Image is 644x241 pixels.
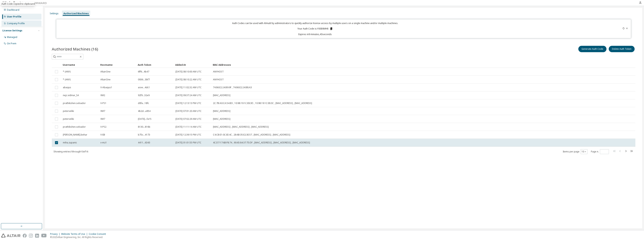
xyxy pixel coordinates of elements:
span: [DATE]...fa15 [138,117,151,120]
span: VM7 [100,110,105,113]
span: peterveliki [63,117,74,120]
span: [MAC_ADDRESS] [213,117,230,120]
div: Dashboard [7,8,19,11]
span: acee...4dc1 [138,86,150,89]
div: Auth Token [138,62,172,68]
p: Expires in 9 minutes, 43 seconds [59,33,572,36]
span: [MAC_ADDRESS] [213,94,230,97]
span: peterveliki [63,110,74,113]
img: youtube.svg [41,234,47,238]
span: Showing entries 1 through 10 of 16 [53,150,88,153]
span: [MAC_ADDRESS] , [MAC_ADDRESS] , [MAC_ADDRESS] [213,125,269,128]
span: * (ANY) [63,70,71,73]
span: V-PS1 [100,102,106,105]
div: Cookie Consent [89,233,108,236]
img: instagram.svg [29,234,33,238]
span: VM2 [100,94,105,97]
div: MAC Addresses [213,62,597,68]
span: [DATE] 11:11:14 AM UTC [175,125,202,128]
img: facebook.svg [23,234,27,238]
img: Altair One [2,1,49,5]
span: Authorized Machines (16) [52,46,98,52]
span: b75c...4173 [138,133,150,136]
div: Hostname [100,62,135,68]
span: [DATE] 12:13:13 PM UTC [175,102,201,105]
span: prathikshen.selvador [63,125,86,128]
div: Website Terms of Use [61,233,89,236]
div: Auth Code copied to clipboard [2,2,35,6]
span: d0fa...18fc [138,102,149,105]
span: AltairOne [100,78,111,81]
span: miha.zupanic [63,141,77,144]
p: © 2025 Altair Engineering, Inc. All Rights Reserved. [50,236,108,239]
span: 4411...6343 [138,141,150,144]
span: 4C:D7:17:6B:F8:74 , 90:65:84:37:75:DF , [MAC_ADDRESS] , [MAC_ADDRESS] , [MAC_ADDRESS] [213,141,310,144]
span: ANYHOST [213,78,224,81]
div: Privacy [50,233,61,236]
span: [DATE] 12:39:15 PM UTC [175,133,201,136]
span: [DATE] 01:01:55 PM UTC [175,141,201,144]
span: 2C:7B:A0:CA:54:B3 , 10:98:19:1C:E8:3D , 10:98:19:1C:E8:3C , [MAC_ADDRESS] , [MAC_ADDRESS] [213,102,312,105]
div: Added At [175,62,210,68]
span: 74:86:E2:24:B9:9F , 74:86:E2:24:B8:A3 [213,86,252,89]
span: [DATE] 09:37:24 AM UTC [175,94,202,97]
span: ANYHOST [213,70,224,73]
span: [DATE] 07:01:20 AM UTC [175,110,202,113]
span: [DATE] 08:10:22 AM UTC [175,78,202,81]
div: Username [63,62,97,68]
button: Delete Auth Token [609,46,635,52]
span: [PERSON_NAME].behar [63,133,87,136]
img: linkedin.svg [35,234,39,238]
span: 0936...3bf7 [138,78,150,81]
div: Managed [7,36,17,39]
span: C4:CB:E1:0C:EE:4C , 28:6B:35:E2:3E:57 , [MAC_ADDRESS] , [MAC_ADDRESS] [213,133,290,136]
p: Your Auth Code is: Y00E6MH8 [297,27,333,30]
span: 8130...816b [138,125,150,128]
span: AltairOne [100,70,111,73]
button: 10 [582,150,587,153]
span: VM7 [100,117,105,120]
div: Settings [50,12,59,15]
p: Auth Codes can be used with Almutil by administrators to quickly authorize license access by mult... [59,22,572,25]
div: Company Profile [7,22,25,25]
span: * (ANY) [63,78,71,81]
span: V-Abaqus1 [100,86,112,89]
span: abaqus [63,86,71,89]
div: Authorized Machines [63,12,89,15]
span: Page n. [591,149,609,154]
span: nejc.vidmar_SA [63,94,79,97]
span: 4b2d...a954 [138,110,150,113]
span: Items per page [563,149,588,154]
span: v-mz1 [100,141,107,144]
span: [DATE] 07:02:29 AM UTC [175,117,202,120]
span: [DATE] 11:02:32 AM UTC [175,86,202,89]
span: [DATE] 08:10:00 AM UTC [175,70,202,73]
div: On Prem [7,42,16,45]
span: 6ff6...4b47 [138,70,149,73]
button: Generate Auth Code [578,46,606,52]
div: User Profile [7,15,21,18]
span: V-EB [100,133,105,136]
span: prathikshen.selvador [63,102,86,105]
img: altair_logo.svg [1,234,20,238]
span: V-PS2 [100,125,106,128]
div: License Settings [2,29,22,32]
span: 92f9...32e9 [138,94,150,97]
span: [MAC_ADDRESS] [213,110,230,113]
